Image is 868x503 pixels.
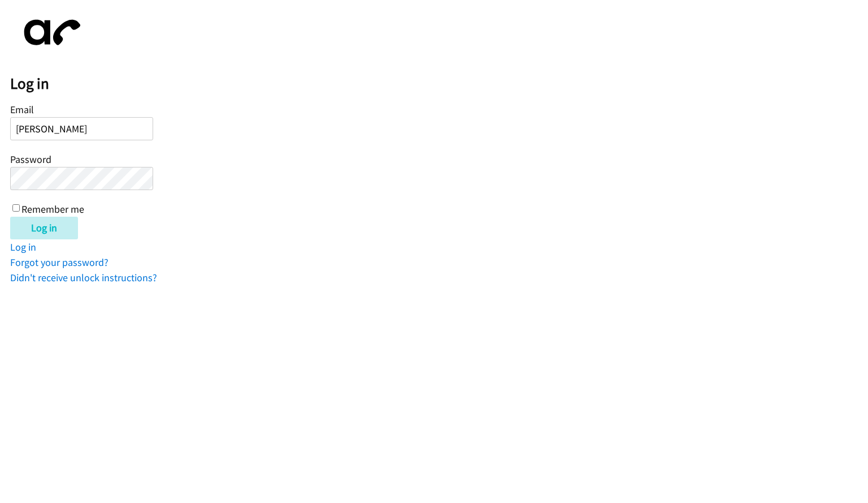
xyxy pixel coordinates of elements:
h2: Log in [10,74,868,93]
a: Didn't receive unlock instructions? [10,271,157,284]
a: Forgot your password? [10,256,108,269]
label: Remember me [21,203,84,216]
a: Log in [10,240,36,253]
img: aphone-8a226864a2ddd6a5e75d1ebefc011f4aa8f32683c2d82f3fb0802fe031f96514.svg [10,10,89,55]
label: Password [10,153,51,166]
label: Email [10,103,34,116]
input: Log in [10,217,78,239]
